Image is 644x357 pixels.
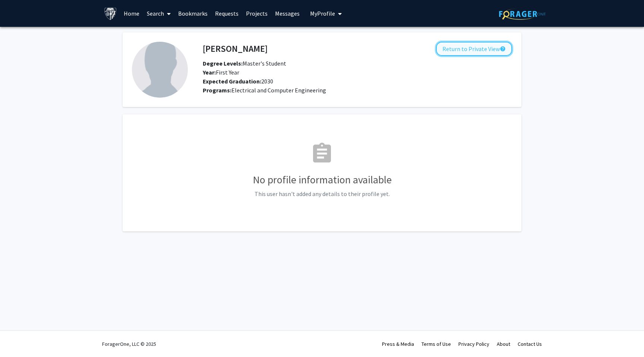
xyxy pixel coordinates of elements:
[203,86,231,94] b: Programs:
[143,0,174,26] a: Search
[382,341,414,347] a: Press & Media
[120,0,143,26] a: Home
[458,341,489,347] a: Privacy Policy
[497,341,510,347] a: About
[422,341,451,347] a: Terms of Use
[499,8,546,20] img: ForagerOne Logo
[123,114,521,231] fg-card: No Profile Information
[310,10,335,17] span: My Profile
[500,44,506,53] mat-icon: help
[132,174,512,186] h3: No profile information available
[231,86,326,94] span: Electrical and Computer Engineering
[132,42,188,98] img: Profile Picture
[203,69,216,76] b: Year:
[132,189,512,198] p: This user hasn't added any details to their profile yet.
[174,0,211,26] a: Bookmarks
[102,331,156,357] div: ForagerOne, LLC © 2025
[203,42,268,56] h4: [PERSON_NAME]
[242,0,271,26] a: Projects
[6,323,32,351] iframe: Chat
[203,60,286,67] span: Master's Student
[310,142,334,165] mat-icon: assignment
[203,78,273,85] span: 2030
[518,341,542,347] a: Contact Us
[211,0,242,26] a: Requests
[203,60,243,67] b: Degree Levels:
[436,42,512,56] button: Return to Private View
[104,7,117,20] img: Johns Hopkins University Logo
[203,69,239,76] span: First Year
[271,0,303,26] a: Messages
[203,78,261,85] b: Expected Graduation:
